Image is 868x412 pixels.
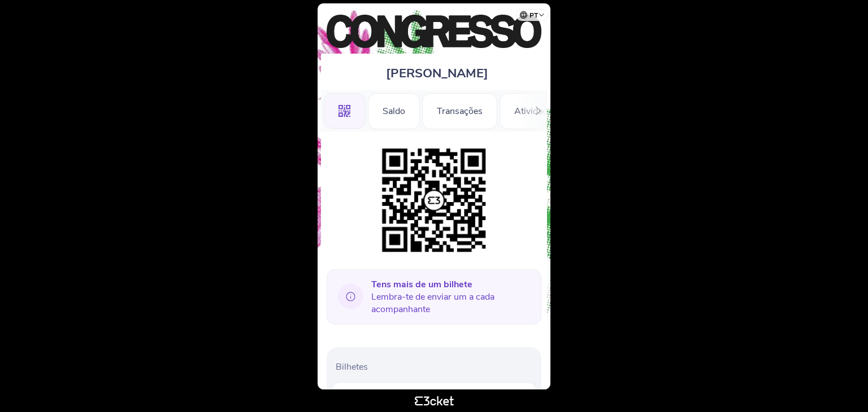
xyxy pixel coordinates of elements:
[371,278,472,291] b: Tens mais de um bilhete
[500,93,571,129] div: Atividades
[368,93,420,129] div: Saldo
[422,93,497,129] div: Transações
[386,65,488,82] span: [PERSON_NAME]
[422,104,497,116] a: Transações
[376,143,492,258] img: 0f9f5cdf47d646d885e1849cbe1aca30.png
[336,361,537,373] p: Bilhetes
[368,104,420,116] a: Saldo
[327,15,541,48] img: Congresso de Cozinha
[500,104,571,116] a: Atividades
[371,278,532,315] span: Lembra-te de enviar um a cada acompanhante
